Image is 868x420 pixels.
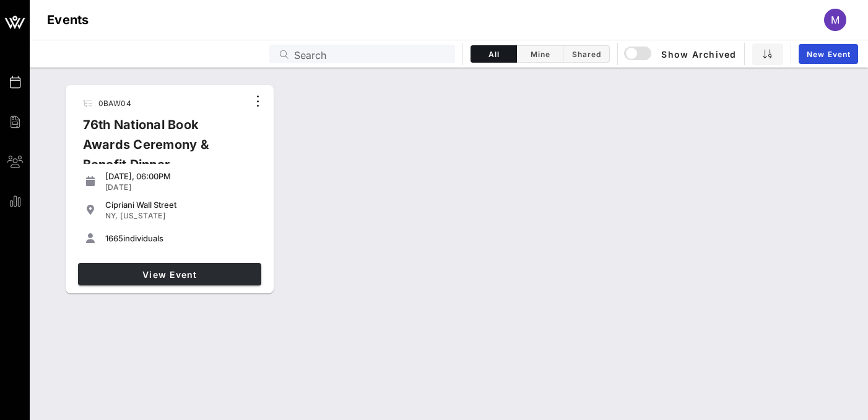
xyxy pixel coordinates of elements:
[625,43,737,65] button: Show Archived
[105,233,123,243] span: 1665
[571,50,602,59] span: Shared
[105,171,256,181] div: [DATE], 06:00PM
[83,269,256,280] span: View Event
[105,211,118,220] span: NY,
[626,47,736,61] span: Show Archived
[831,14,840,26] span: M
[806,50,851,59] span: New Event
[471,45,517,63] button: All
[98,99,131,108] span: 0BAW04
[105,233,256,243] div: individuals
[799,44,858,64] a: New Event
[105,200,256,210] div: Cipriani Wall Street
[479,50,509,59] span: All
[824,9,846,31] div: M
[517,45,563,63] button: Mine
[105,182,256,192] div: [DATE]
[73,115,248,184] div: 76th National Book Awards Ceremony & Benefit Dinner
[47,10,89,30] h1: Events
[120,211,165,220] span: [US_STATE]
[524,50,555,59] span: Mine
[563,45,610,63] button: Shared
[78,263,261,285] a: View Event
